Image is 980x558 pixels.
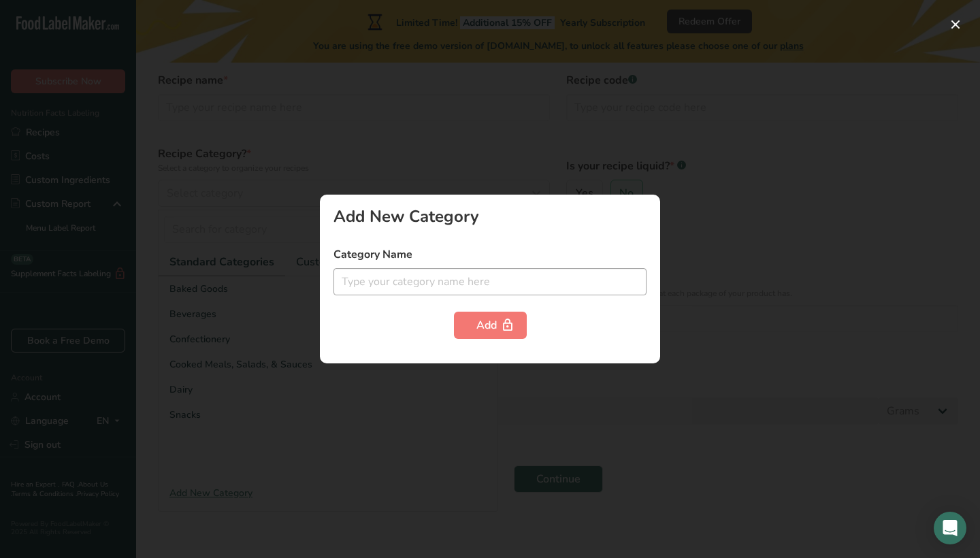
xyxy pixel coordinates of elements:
[333,246,647,263] label: Category Name
[934,512,966,544] div: Open Intercom Messenger
[454,312,527,339] button: Add
[476,317,504,333] div: Add
[333,268,647,295] input: Type your category name here
[333,208,647,225] div: Add New Category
